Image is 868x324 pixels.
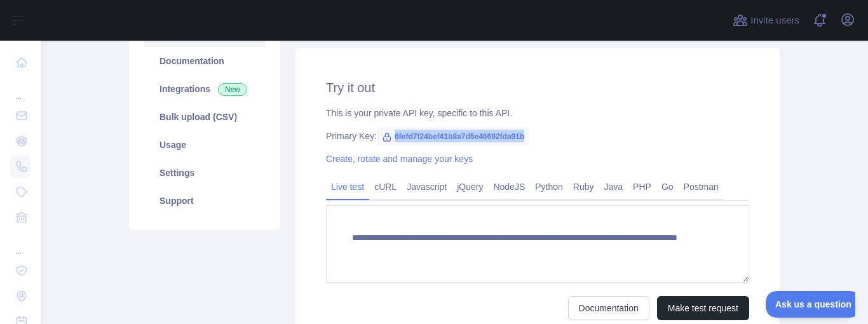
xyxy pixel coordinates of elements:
[568,177,599,197] a: Ruby
[452,177,488,197] a: jQuery
[369,177,402,197] a: cURL
[530,177,568,197] a: Python
[144,131,265,159] a: Usage
[326,177,369,197] a: Live test
[326,154,473,164] a: Create, rotate and manage your keys
[144,103,265,131] a: Bulk upload (CSV)
[218,83,247,96] span: New
[568,296,649,320] a: Documentation
[766,291,855,318] iframe: Toggle Customer Support
[144,159,265,187] a: Settings
[377,127,529,146] span: 6fefd7f24bef41b8a7d5e46692fda91b
[599,177,628,197] a: Java
[402,177,452,197] a: Javascript
[10,76,31,102] div: ...
[657,296,749,320] button: Make test request
[144,47,265,75] a: Documentation
[326,79,749,97] h2: Try it out
[750,13,799,28] span: Invite users
[326,130,749,142] div: Primary Key:
[144,187,265,215] a: Support
[488,177,530,197] a: NodeJS
[730,10,802,30] button: Invite users
[628,177,656,197] a: PHP
[656,177,679,197] a: Go
[679,177,724,197] a: Postman
[326,107,749,119] div: This is your private API key, specific to this API.
[144,75,265,103] a: Integrations New
[10,231,31,257] div: ...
